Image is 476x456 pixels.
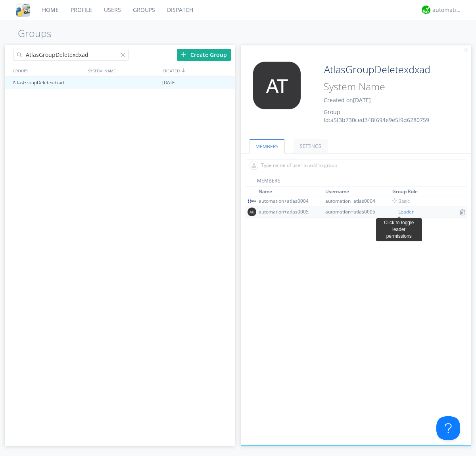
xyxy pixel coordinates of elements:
[321,79,449,94] input: System Name
[248,208,256,216] img: 373638.png
[247,159,465,171] input: Type name of user to add to group
[392,198,410,204] span: Basic
[245,177,467,187] div: MEMBERS
[321,62,449,78] input: Group Name
[436,416,460,440] iframe: Toggle Customer Support
[353,96,371,104] span: [DATE]
[379,219,419,240] div: Click to toggle leader permissions
[11,77,85,89] div: AtlasGroupDeletexdxad
[181,52,186,57] img: plus.svg
[463,47,469,53] img: cancel.svg
[392,208,414,215] span: Leader
[325,198,385,204] div: automation+atlas0004
[459,209,465,215] img: icon-trash.svg
[324,108,429,124] span: Group Id: a5f3b730ced348f694e9e5f9d6280759
[249,139,285,153] a: MEMBERS
[259,198,318,204] div: automation+atlas0004
[16,3,30,17] img: cddb5a64eb264b2086981ab96f4c1ba7
[86,65,161,76] div: SYSTEM_NAME
[324,187,391,196] th: Toggle SortBy
[247,62,307,109] img: 373638.png
[325,208,385,215] div: automation+atlas0005
[257,187,324,196] th: Toggle SortBy
[177,49,231,61] div: Create Group
[248,199,256,203] img: orion-labs-logo.svg
[324,96,371,104] span: Created on
[432,6,462,14] div: automation+atlas
[422,6,430,14] img: d2d01cd9b4174d08988066c6d424eccd
[259,208,318,215] div: automation+atlas0005
[11,65,84,76] div: GROUPS
[162,77,177,89] span: [DATE]
[5,77,235,89] a: AtlasGroupDeletexdxad[DATE]
[161,65,236,76] div: CREATED
[13,49,129,61] input: Search groups
[391,187,458,196] th: Toggle SortBy
[294,139,328,153] a: SETTINGS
